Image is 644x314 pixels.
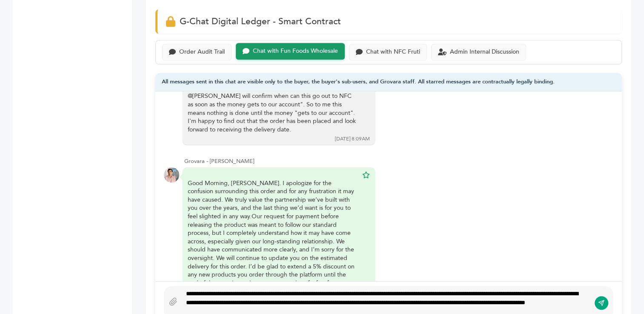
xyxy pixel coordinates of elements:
[450,49,519,56] div: Admin Internal Discussion
[188,179,358,296] div: Good Morning, [PERSON_NAME]. I apologize for the confusion surrounding this order and for any fru...
[184,157,613,165] div: Grovara - [PERSON_NAME]
[253,48,338,55] div: Chat with Fun Foods Wholesale
[366,49,420,56] div: Chat with NFC Fruti
[188,67,358,134] div: Good morning [PERSON_NAME], This message is far different from what you sent [DATE]. Your message...
[188,212,355,295] span: Our request for payment before releasing the product was meant to follow our standard process, bu...
[155,73,622,92] div: All messages sent in this chat are visible only to the buyer, the buyer's sub-users, and Grovara ...
[180,15,341,28] span: G-Chat Digital Ledger - Smart Contract
[179,49,225,56] div: Order Audit Trail
[335,135,370,143] div: [DATE] 8:09AM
